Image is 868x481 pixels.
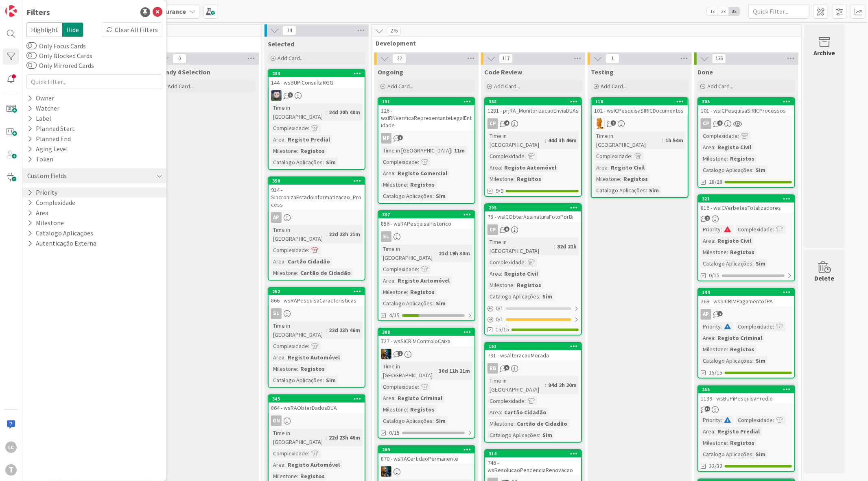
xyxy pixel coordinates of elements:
div: 29578 - wsICObterAssinaturaFotoPorBi [485,204,581,222]
div: 233144 - wsBUPiConsultaRGG [269,70,365,88]
span: : [407,405,408,414]
a: 337856 - wsRAPesquisaHistoricoSLTime in [GEOGRAPHIC_DATA]:21d 19h 30mComplexidade:Area:Registo Au... [378,210,475,321]
span: : [752,165,754,174]
div: 350 [272,178,365,184]
a: 3681281 - prjRA_MonitorizacaoEnviaDUAsCPTime in [GEOGRAPHIC_DATA]:44d 3h 46mComplexidade:Area:Reg... [484,97,582,197]
span: : [326,230,327,239]
span: : [407,180,408,189]
span: 9/9 [496,187,503,195]
div: Complexidade [701,131,738,140]
span: Add Card... [707,83,733,90]
span: : [323,158,324,167]
div: 0/1 [485,303,581,313]
div: 856 - wsRAPesquisaHistorico [378,218,474,229]
a: 233144 - wsBUPiConsultaRGGLSTime in [GEOGRAPHIC_DATA]:24d 20h 40mComplexidade:Area:Registo Predia... [268,69,365,170]
div: Area [488,163,501,172]
div: Time in [GEOGRAPHIC_DATA] [594,131,662,149]
span: 15/15 [496,325,509,334]
span: Add Card... [278,54,304,62]
div: Registo Comercial [396,169,449,178]
span: : [501,269,502,278]
span: : [297,364,298,373]
span: : [418,265,419,274]
span: : [773,225,774,234]
div: 82d 21h [555,242,579,251]
div: Sim [540,292,554,301]
div: Catalogo Aplicações [701,259,752,268]
div: 131 [382,99,474,104]
div: 78 - wsICObterAssinaturaFotoPorBi [485,211,581,222]
div: 11m [452,146,467,155]
span: : [514,174,515,183]
div: Registos [728,154,756,163]
div: SL [378,231,474,242]
div: Time in [GEOGRAPHIC_DATA] [488,376,545,394]
button: Priority [26,187,58,198]
div: Registos [515,174,543,183]
div: SL [381,231,391,242]
span: : [308,124,309,133]
div: 161 [485,343,581,350]
a: 131126 - wsIRNVerificaRepresentanteLegalEntidadeMPTime in [GEOGRAPHIC_DATA]:11mComplexidade:Area:... [378,97,475,204]
span: : [752,356,754,365]
span: : [323,376,324,385]
div: Time in [GEOGRAPHIC_DATA] [271,103,326,121]
div: Registos [408,405,437,414]
div: Registo Criminal [715,333,764,342]
div: Catalogo Aplicações [488,292,539,301]
span: : [525,396,526,405]
div: Milestone [701,345,727,354]
div: 321 [698,195,794,202]
div: 345 [272,396,365,402]
button: Only Blocked Cards [26,52,37,60]
div: JC [378,349,474,359]
div: Complexidade [736,322,773,331]
span: : [433,299,434,308]
div: Milestone [381,287,407,296]
span: 5 [288,92,293,98]
div: Complexidade [271,246,308,255]
div: 252866 - wsRAPesquisaCaracteristicas [269,288,365,306]
div: 22d 23h 21m [327,230,362,239]
span: : [435,249,437,258]
span: : [525,258,526,267]
div: 116 [592,98,688,105]
span: 0 / 1 [496,304,503,313]
div: Time in [GEOGRAPHIC_DATA] [271,321,326,339]
div: 30d 11h 21m [437,366,472,375]
div: 116102 - wsICPesquisaSIRICDocumentos [592,98,688,116]
button: Area [26,208,49,218]
span: : [284,135,286,144]
div: CP [698,118,794,129]
span: 2 [717,311,723,316]
div: 727 - wsSICRIMControloCaixa [378,336,474,346]
div: 308727 - wsSICRIMControloCaixa [378,329,474,346]
span: : [433,192,434,200]
input: Quick Filter... [26,74,162,89]
div: Complexidade [381,265,418,274]
span: : [308,246,309,255]
div: Area [381,276,394,285]
div: 233 [272,71,365,76]
div: Sim [754,356,767,365]
div: Milestone [381,180,407,189]
span: : [727,154,728,163]
div: Milestone [701,248,727,257]
div: Time in [GEOGRAPHIC_DATA] [381,244,435,262]
div: Time in [GEOGRAPHIC_DATA] [381,146,451,155]
span: Add Card... [601,83,627,90]
div: Catalogo Aplicações [594,186,646,195]
div: 308 [378,329,474,336]
div: Area [271,353,284,362]
div: Registos [408,287,437,296]
div: Sim [754,259,767,268]
div: 144 [698,289,794,296]
div: 144 - wsBUPiConsultaRGG [269,77,365,88]
div: Registo Automóvel [502,163,558,172]
div: 255 [698,386,794,393]
span: : [727,248,728,257]
a: 308727 - wsSICRIMControloCaixaJCTime in [GEOGRAPHIC_DATA]:30d 11h 21mComplexidade:Area:Registo Cr... [378,328,475,439]
span: : [608,163,609,172]
div: Complexidade [381,382,418,391]
div: MP [381,133,391,144]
